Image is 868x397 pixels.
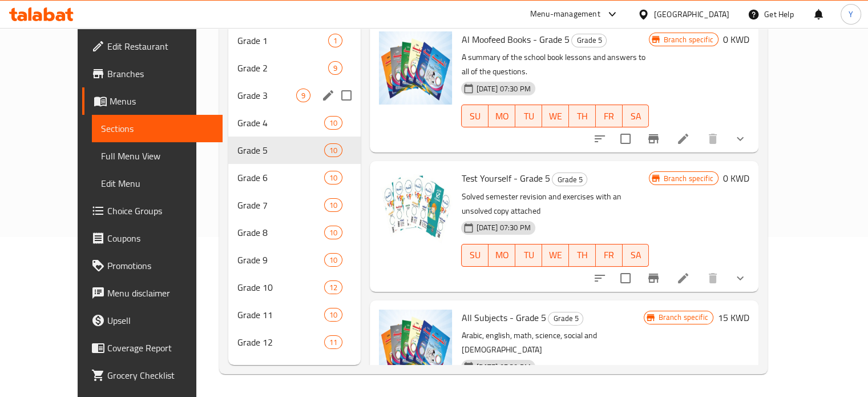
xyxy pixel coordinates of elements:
span: Upsell [107,314,213,327]
div: Grade 29 [228,54,361,82]
a: Upsell [82,307,223,334]
span: SA [627,108,645,125]
span: Y [849,8,853,21]
span: Menus [110,94,213,108]
div: items [324,335,342,349]
button: sort-choices [586,264,613,292]
h6: 15 KWD [718,310,749,326]
div: Grade 1211 [228,328,361,356]
div: Grade 5 [237,143,324,157]
span: Grade 5 [548,312,583,325]
span: Edit Menu [101,177,213,190]
span: Grade 10 [237,280,324,294]
button: SU [461,105,488,127]
span: [DATE] 07:30 PM [471,362,535,372]
span: 9 [329,63,342,74]
button: SU [461,244,488,267]
span: Grade 6 [237,171,324,185]
div: Grade 710 [228,191,361,219]
div: Grade 7 [237,198,324,212]
span: Grade 9 [237,253,324,267]
div: items [324,116,342,130]
button: MO [488,244,515,267]
span: Test Yourself - Grade 5 [461,170,550,187]
span: WE [547,108,564,125]
span: Sections [101,122,213,135]
span: Select to update [613,127,637,151]
a: Coupons [82,224,223,252]
button: MO [488,105,515,127]
div: Menu-management [530,7,600,21]
span: Grade 1 [237,34,328,47]
a: Edit menu item [676,271,690,285]
div: items [324,280,342,294]
img: Test Yourself - Grade 5 [379,170,452,243]
p: Solved semester revision and exercises with an unsolved copy attached [461,190,649,218]
a: Sections [92,115,223,142]
button: Branch-specific-item [640,264,667,292]
span: 10 [325,173,342,183]
span: FR [600,247,618,263]
div: items [296,89,310,102]
img: Al Moofeed Books - Grade 5 [379,31,452,105]
span: 10 [325,118,342,129]
div: Grade 2 [237,61,328,75]
button: SA [623,105,649,127]
h6: 0 KWD [723,170,749,186]
span: Grade 5 [572,34,606,47]
span: TU [520,247,538,263]
a: Menu disclaimer [82,279,223,307]
a: Promotions [82,252,223,279]
span: 10 [325,200,342,211]
button: FR [596,244,623,267]
div: Grade 39edit [228,82,361,109]
span: Branches [107,67,213,81]
img: All Subjects - Grade 5 [379,310,452,383]
div: items [324,198,342,212]
button: TH [569,244,596,267]
button: delete [699,125,726,153]
div: items [328,61,342,75]
span: 10 [325,227,342,238]
div: Grade 11 [228,27,361,54]
a: Coverage Report [82,334,223,362]
button: TH [569,105,596,127]
span: [DATE] 07:30 PM [471,222,535,233]
span: Grade 5 [552,173,587,186]
span: Coverage Report [107,341,213,355]
span: 9 [297,90,310,101]
span: SA [627,247,645,263]
span: All Subjects - Grade 5 [461,309,546,326]
button: delete [699,264,726,292]
span: Grade 8 [237,226,324,239]
span: FR [600,108,618,125]
span: 10 [325,145,342,156]
span: TH [574,108,591,125]
span: Grade 11 [237,308,324,322]
a: Grocery Checklist [82,362,223,389]
div: Grade 4 [237,116,324,130]
button: TU [515,105,542,127]
span: 12 [325,282,342,293]
svg: Show Choices [733,271,747,285]
span: Grocery Checklist [107,368,213,382]
span: Al Moofeed Books - Grade 5 [461,31,569,48]
span: TH [574,247,591,263]
a: Edit Restaurant [82,33,223,60]
span: Menu disclaimer [107,286,213,300]
span: 10 [325,255,342,266]
div: Grade 5 [552,173,587,186]
div: items [328,34,342,47]
span: 10 [325,310,342,320]
div: items [324,308,342,322]
p: A summary of the school book lessons and answers to all of the questions. [461,50,649,79]
button: WE [542,105,569,127]
button: FR [596,105,623,127]
span: Branch specific [659,173,717,184]
div: items [324,226,342,239]
div: Grade 3 [237,89,296,102]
